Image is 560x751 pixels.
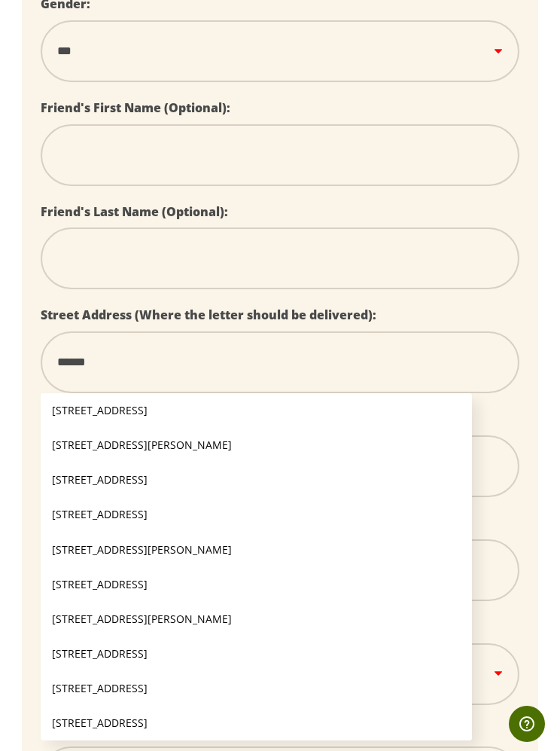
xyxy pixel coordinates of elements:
label: Street Address (Where the letter should be delivered): [41,307,376,323]
li: [STREET_ADDRESS][PERSON_NAME] [41,428,472,463]
li: [STREET_ADDRESS][PERSON_NAME] [41,602,472,637]
label: Friend's First Name (Optional): [41,99,230,116]
iframe: Opens a widget where you can find more information [509,706,545,743]
li: [STREET_ADDRESS] [41,497,472,532]
li: [STREET_ADDRESS] [41,393,472,428]
li: [STREET_ADDRESS][PERSON_NAME] [41,533,472,567]
li: [STREET_ADDRESS] [41,706,472,740]
li: [STREET_ADDRESS] [41,567,472,602]
li: [STREET_ADDRESS] [41,671,472,706]
label: Friend's Last Name (Optional): [41,203,228,220]
li: [STREET_ADDRESS] [41,463,472,497]
li: [STREET_ADDRESS] [41,637,472,671]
